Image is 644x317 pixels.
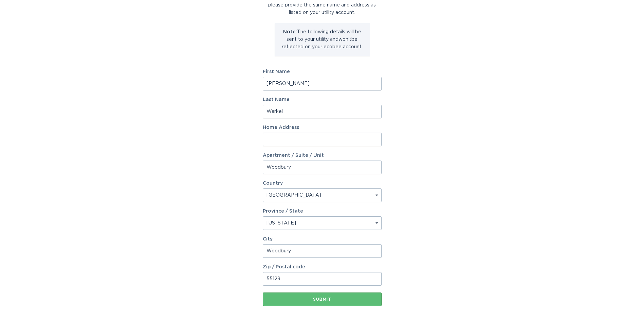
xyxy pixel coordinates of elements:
[280,28,365,51] p: The following details will be sent to your utility and won't be reflected on your ecobee account.
[263,209,303,214] label: Province / State
[266,297,378,301] div: Submit
[263,181,283,186] label: Country
[263,153,382,158] label: Apartment / Suite / Unit
[283,30,297,34] strong: Note:
[263,293,382,306] button: Submit
[263,237,382,241] label: City
[263,265,382,269] label: Zip / Postal code
[263,97,382,102] label: Last Name
[263,125,382,130] label: Home Address
[263,69,382,74] label: First Name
